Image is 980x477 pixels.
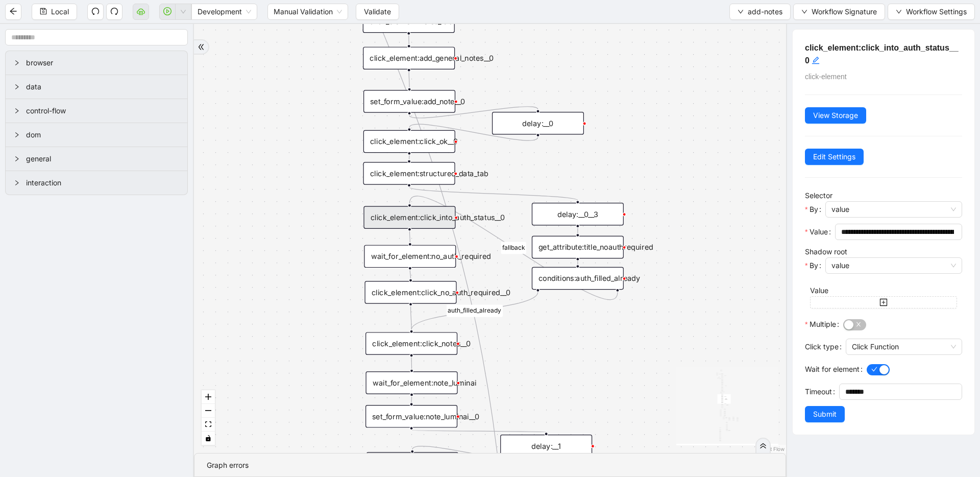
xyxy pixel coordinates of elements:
[365,405,457,427] div: set_form_value:note_luminai__0
[810,226,828,237] span: Value
[759,442,767,449] span: double-right
[6,75,187,99] div: data
[40,8,47,15] span: save
[812,54,820,66] div: click to edit id
[363,206,455,229] div: click_element:click_into_auth_status__0
[363,10,455,33] div: click_element:notes_tab
[410,270,410,279] g: Edge from wait_for_element:no_auth_required to click_element:click_no_auth_required__0
[411,292,538,330] g: Edge from conditions:auth_filled_already to click_element:click_notes__0
[810,204,818,215] span: By
[14,108,20,114] span: right
[198,43,205,51] span: double-right
[202,418,215,432] button: fit view
[364,6,391,17] span: Validate
[409,124,538,140] g: Edge from delay:__0 to click_element:click_ok__0
[202,404,215,418] button: zoom out
[14,60,20,66] span: right
[500,435,592,457] div: delay:__1
[532,267,624,290] div: conditions:auth_filled_already
[831,258,956,273] span: value
[748,6,782,17] span: add-notes
[852,339,956,354] span: Click Function
[198,4,251,19] span: Development
[26,177,179,188] span: interaction
[159,4,176,20] button: play-circle
[175,4,191,20] button: down
[365,332,457,354] div: click_element:click_notes__0
[805,247,847,256] label: Shadow root
[805,149,864,165] button: Edit Settings
[813,409,837,420] span: Submit
[532,236,624,258] div: get_attribute:title_noauthrequired
[14,156,20,162] span: right
[492,112,584,134] div: delay:__0
[51,6,69,17] span: Local
[180,9,186,15] span: down
[364,245,456,268] div: wait_for_element:no_auth_required
[810,285,957,296] div: Value
[812,56,820,64] span: edit
[906,6,967,17] span: Workflow Settings
[14,132,20,138] span: right
[363,162,455,184] div: click_element:structured_data_tab
[363,130,455,153] div: click_element:click_ok__0
[91,7,100,15] span: undo
[32,4,77,20] button: saveLocal
[810,296,957,308] button: plus-square
[365,281,457,303] div: click_element:click_no_auth_required__0
[106,4,122,20] button: redo
[26,129,179,140] span: dom
[409,107,538,118] g: Edge from set_form_value:add_note__0 to delay:__0
[207,460,773,471] div: Graph errors
[409,196,617,300] g: Edge from conditions:auth_filled_already to click_element:click_into_auth_status__0
[411,306,412,329] g: Edge from click_element:click_no_auth_required__0 to click_element:click_notes__0
[6,99,187,123] div: control-flow
[137,7,145,15] span: cloud-server
[805,42,962,67] h5: click_element:click_into_auth_status__0
[110,7,118,15] span: redo
[831,202,956,217] span: value
[412,446,546,464] g: Edge from delay:__1 to click_element:click_ok_cancel__0
[805,341,839,352] span: Click type
[26,153,179,164] span: general
[202,390,215,404] button: zoom in
[896,9,902,15] span: down
[409,187,578,201] g: Edge from click_element:structured_data_tab to delay:__0__3
[411,430,546,432] g: Edge from set_form_value:note_luminai__0 to delay:__1
[6,147,187,171] div: general
[163,7,171,15] span: play-circle
[805,386,832,397] span: Timeout
[6,171,187,195] div: interaction
[532,203,624,225] div: delay:__0__3
[356,4,399,20] button: Validate
[26,81,179,92] span: data
[26,105,179,116] span: control-flow
[805,191,832,200] label: Selector
[801,9,807,15] span: down
[366,452,458,474] div: click_element:click_ok_cancel__0
[366,371,458,394] div: wait_for_element:note_luminai
[879,298,888,306] span: plus-square
[888,4,975,20] button: downWorkflow Settings
[133,4,149,20] button: cloud-server
[6,51,187,75] div: browser
[274,4,342,19] span: Manual Validation
[738,9,744,15] span: down
[5,4,21,20] button: arrow-left
[26,57,179,68] span: browser
[810,319,836,330] span: Multiple
[729,4,791,20] button: downadd-notes
[793,4,885,20] button: downWorkflow Signature
[363,47,455,69] div: click_element:add_general_notes__0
